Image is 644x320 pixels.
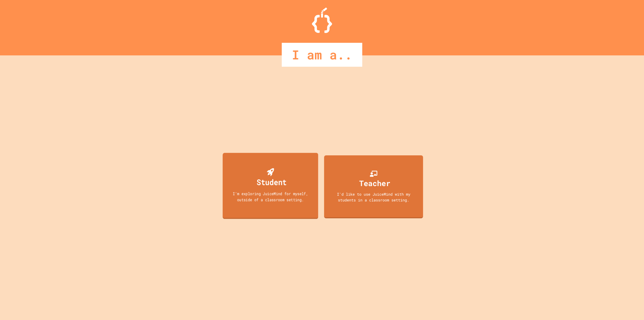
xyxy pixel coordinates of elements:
[359,177,390,189] div: Teacher
[282,43,362,67] div: I am a..
[312,8,332,33] img: Logo.svg
[329,191,418,203] div: I'd like to use JuiceMind with my students in a classroom setting.
[227,191,313,202] div: I'm exploring JuiceMind for myself, outside of a classroom setting.
[257,176,287,188] div: Student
